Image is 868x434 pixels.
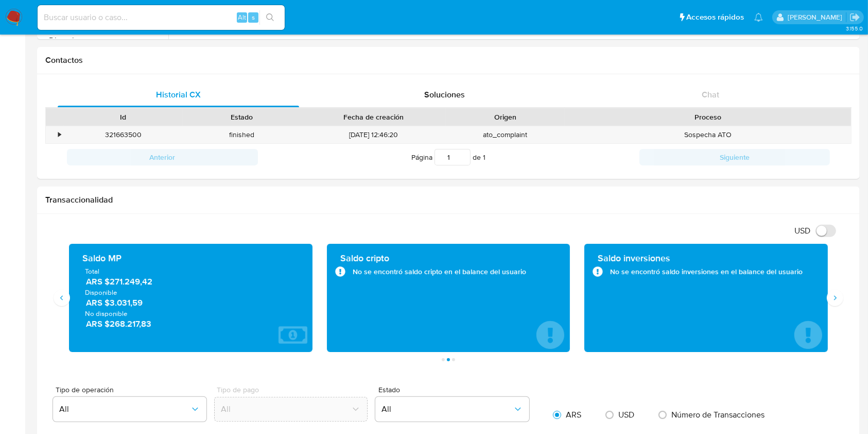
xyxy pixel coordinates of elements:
[639,149,830,165] button: Siguiente
[190,112,294,122] div: Estado
[238,12,246,22] span: Alt
[411,149,485,165] span: Página de
[565,126,851,143] div: Sospecha ATO
[67,149,258,165] button: Anterior
[686,12,744,23] span: Accesos rápidos
[259,10,281,25] button: search-icon
[849,12,860,23] a: Salir
[846,24,863,32] span: 3.155.0
[64,126,183,143] div: 321663500
[45,55,852,65] h1: Contactos
[788,12,846,22] p: eliana.eguerrero@mercadolibre.com
[58,130,61,140] div: •
[156,89,201,101] span: Historial CX
[702,89,719,101] span: Chat
[252,12,255,22] span: s
[71,112,176,122] div: Id
[424,89,465,101] span: Soluciones
[754,13,763,22] a: Notificaciones
[453,112,558,122] div: Origen
[301,126,446,143] div: [DATE] 12:46:20
[446,126,565,143] div: ato_complaint
[572,112,844,122] div: Proceso
[183,126,302,143] div: finished
[38,11,285,24] input: Buscar usuario o caso...
[483,152,485,162] span: 1
[45,195,852,205] h1: Transaccionalidad
[308,112,439,122] div: Fecha de creación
